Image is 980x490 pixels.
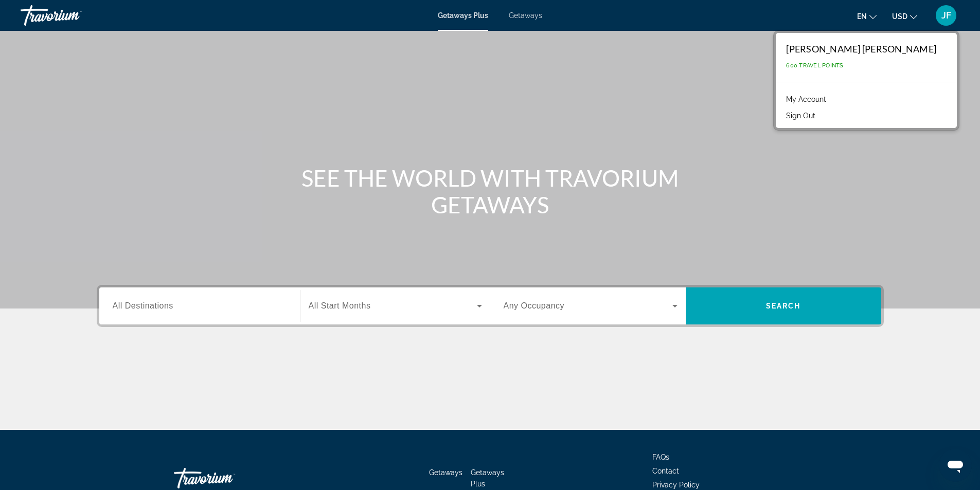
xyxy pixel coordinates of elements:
a: FAQs [652,453,669,461]
a: Travorium [21,2,123,29]
span: Any Occupancy [504,301,565,310]
div: Search widget [99,287,881,324]
span: All Destinations [113,301,173,310]
span: JF [941,10,951,21]
button: Change currency [892,9,917,24]
a: Getaways Plus [438,11,488,20]
a: Contact [652,467,679,475]
span: All Start Months [309,301,371,310]
span: USD [892,12,907,21]
a: Getaways Plus [471,468,504,488]
h1: SEE THE WORLD WITH TRAVORIUM GETAWAYS [297,165,683,218]
a: Getaways [509,11,542,20]
span: en [857,12,867,21]
span: 600 Travel Points [786,62,843,69]
button: User Menu [933,5,959,26]
a: Getaways [429,468,462,477]
button: Sign Out [781,109,821,122]
iframe: Botón para iniciar la ventana de mensajería [939,449,972,482]
span: Search [766,302,801,310]
button: Search [686,287,881,324]
a: My Account [781,93,831,106]
button: Change language [857,9,877,24]
a: Privacy Policy [652,481,700,489]
div: [PERSON_NAME] [PERSON_NAME] [786,43,936,55]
